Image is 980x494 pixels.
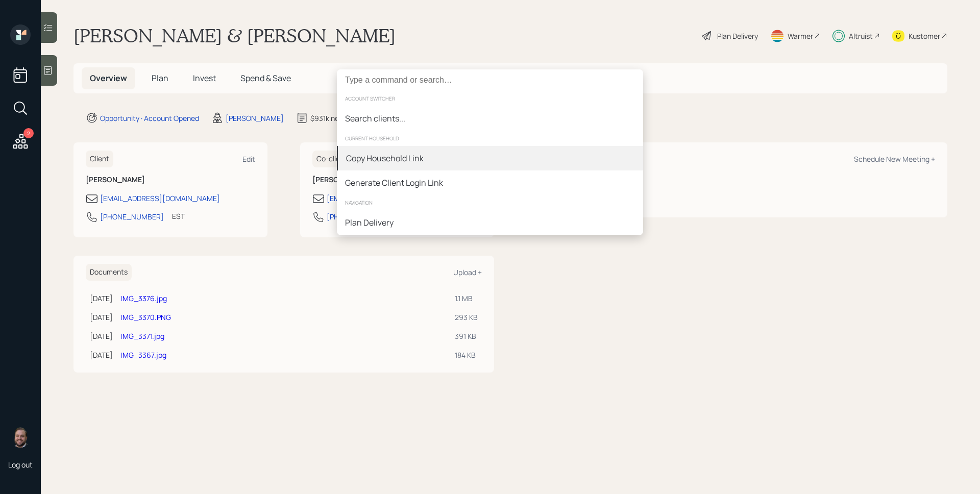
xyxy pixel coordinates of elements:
[337,69,643,91] input: Type a command or search…
[346,152,424,164] div: Copy Household Link
[337,195,643,210] div: navigation
[345,112,405,125] div: Search clients...
[345,216,394,229] div: Plan Delivery
[337,131,643,146] div: current household
[345,177,443,189] div: Generate Client Login Link
[337,91,643,106] div: account switcher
